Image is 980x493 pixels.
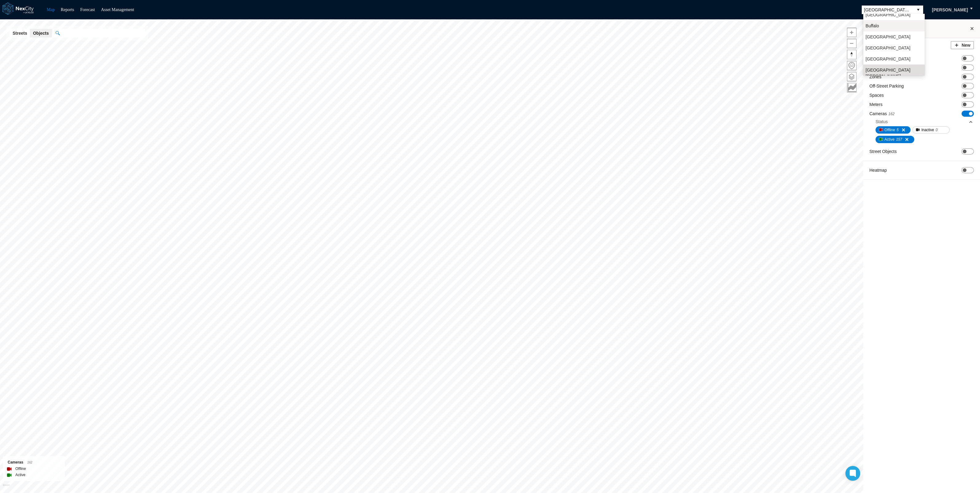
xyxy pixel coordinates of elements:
[866,45,911,51] span: [GEOGRAPHIC_DATA]
[847,28,856,37] span: Zoom in
[47,7,55,12] a: Map
[912,126,950,134] button: Inactive0
[101,7,134,12] a: Asset Management
[869,111,895,117] label: Cameras
[962,42,970,48] span: New
[951,41,974,49] button: New
[13,30,27,36] span: Streets
[3,484,10,491] a: Mapbox homepage
[913,6,923,14] button: select
[876,136,914,143] button: Active157
[847,28,857,37] button: Zoom in
[869,92,884,98] label: Spaces
[884,136,895,143] span: Active
[15,472,25,478] label: Active
[847,50,857,59] button: Reset bearing to north
[847,83,857,92] button: Key metrics
[869,83,904,89] label: Off-Street Parking
[869,167,887,173] label: Heatmap
[921,127,934,133] span: Inactive
[847,61,857,70] button: Home
[896,136,902,143] span: 157
[926,5,974,15] button: [PERSON_NAME]
[884,127,895,133] span: Offline
[866,12,911,18] span: [GEOGRAPHIC_DATA]
[847,50,856,59] span: Reset bearing to north
[847,39,857,48] button: Zoom out
[61,7,74,12] a: Reports
[866,56,911,62] span: [GEOGRAPHIC_DATA]
[33,30,49,36] span: Objects
[869,148,897,155] label: Street Objects
[896,127,899,133] span: 5
[866,34,911,40] span: [GEOGRAPHIC_DATA]
[847,72,857,81] button: Layers management
[869,101,883,108] label: Meters
[30,29,52,37] button: Objects
[15,466,26,472] label: Offline
[10,29,30,37] button: Streets
[847,39,856,48] span: Zoom out
[866,67,922,79] span: [GEOGRAPHIC_DATA][PERSON_NAME]
[27,461,33,464] span: 162
[866,23,879,29] span: Buffalo
[932,7,968,13] span: [PERSON_NAME]
[869,74,881,80] label: Zones
[80,7,95,12] a: Forecast
[8,459,60,466] div: Cameras
[888,112,895,116] span: 162
[876,126,911,134] button: Offline5
[936,127,938,133] span: 0
[876,119,888,125] div: Status
[864,7,911,13] span: [GEOGRAPHIC_DATA][PERSON_NAME]
[876,117,973,126] div: Status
